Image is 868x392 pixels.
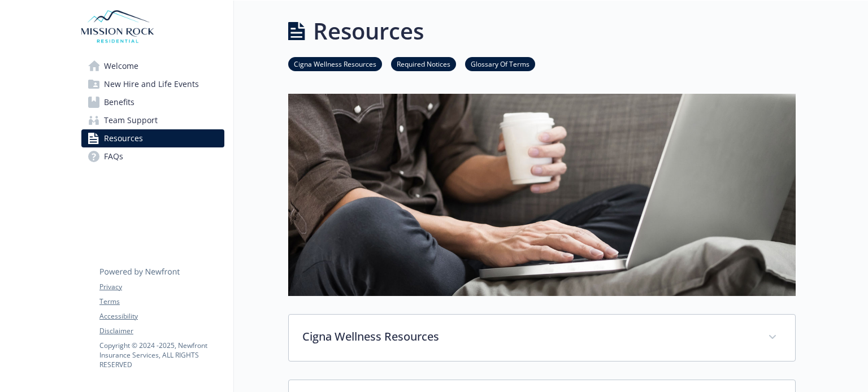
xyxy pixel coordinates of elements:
[99,297,224,307] a: Terms
[81,129,224,147] a: Resources
[104,147,123,165] span: FAQs
[99,311,224,321] a: Accessibility
[81,57,224,75] a: Welcome
[313,14,424,48] h1: Resources
[104,75,199,93] span: New Hire and Life Events
[99,282,224,292] a: Privacy
[99,341,224,369] p: Copyright © 2024 - 2025 , Newfront Insurance Services, ALL RIGHTS RESERVED
[81,111,224,129] a: Team Support
[99,326,224,336] a: Disclaimer
[289,315,795,361] div: Cigna Wellness Resources
[288,58,382,69] a: Cigna Wellness Resources
[104,111,158,129] span: Team Support
[391,58,456,69] a: Required Notices
[104,57,138,75] span: Welcome
[302,328,754,345] p: Cigna Wellness Resources
[465,58,535,69] a: Glossary Of Terms
[81,147,224,165] a: FAQs
[81,75,224,93] a: New Hire and Life Events
[288,94,796,296] img: resources page banner
[104,93,134,111] span: Benefits
[104,129,143,147] span: Resources
[81,93,224,111] a: Benefits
